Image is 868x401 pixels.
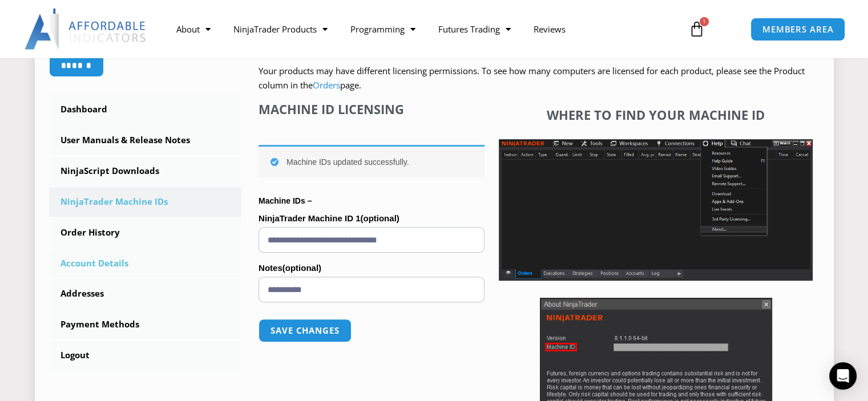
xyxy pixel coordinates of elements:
[829,362,857,390] div: Open Intercom Messenger
[672,13,722,46] a: 1
[49,310,242,339] a: Payment Methods
[259,196,312,205] strong: Machine IDs –
[259,145,485,177] div: Machine IDs updated successfully.
[165,16,677,42] nav: Menu
[762,25,834,34] span: MEMBERS AREA
[49,95,242,370] nav: Account pages
[360,213,399,223] span: (optional)
[339,16,427,42] a: Programming
[49,249,242,278] a: Account Details
[49,95,242,124] a: Dashboard
[259,260,485,277] label: Notes
[25,9,147,50] img: LogoAI | Affordable Indicators – NinjaTrader
[49,279,242,309] a: Addresses
[49,156,242,186] a: NinjaScript Downloads
[49,187,242,217] a: NinjaTrader Machine IDs
[427,16,522,42] a: Futures Trading
[259,102,485,116] h4: Machine ID Licensing
[499,107,813,122] h4: Where to find your Machine ID
[750,18,846,41] a: MEMBERS AREA
[222,16,339,42] a: NinjaTrader Products
[259,65,805,91] span: Your products may have different licensing permissions. To see how many computers are licensed fo...
[700,17,709,26] span: 1
[259,210,485,227] label: NinjaTrader Machine ID 1
[49,218,242,248] a: Order History
[522,16,577,42] a: Reviews
[313,79,340,91] a: Orders
[49,341,242,370] a: Logout
[282,263,321,273] span: (optional)
[49,125,242,155] a: User Manuals & Release Notes
[165,16,222,42] a: About
[259,319,352,342] button: Save changes
[499,139,813,281] img: Screenshot 2025-01-17 1155544 | Affordable Indicators – NinjaTrader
